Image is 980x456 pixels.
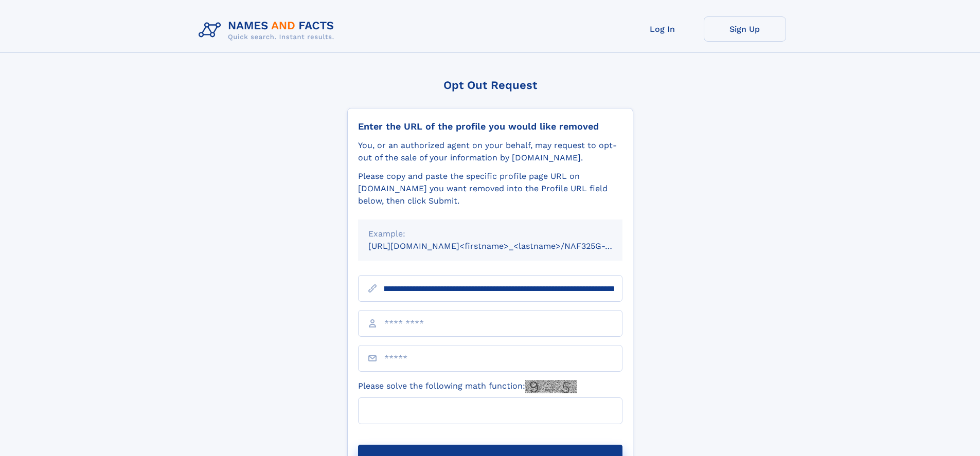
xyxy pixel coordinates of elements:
[358,139,622,164] div: You, or an authorized agent on your behalf, may request to opt-out of the sale of your informatio...
[704,16,786,42] a: Sign Up
[621,16,704,42] a: Log In
[358,170,622,207] div: Please copy and paste the specific profile page URL on [DOMAIN_NAME] you want removed into the Pr...
[368,241,642,251] small: [URL][DOMAIN_NAME]<firstname>_<lastname>/NAF325G-xxxxxxxx
[358,121,622,132] div: Enter the URL of the profile you would like removed
[347,79,633,92] div: Opt Out Request
[368,228,612,240] div: Example:
[194,16,343,44] img: Logo Names and Facts
[358,380,577,393] label: Please solve the following math function:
